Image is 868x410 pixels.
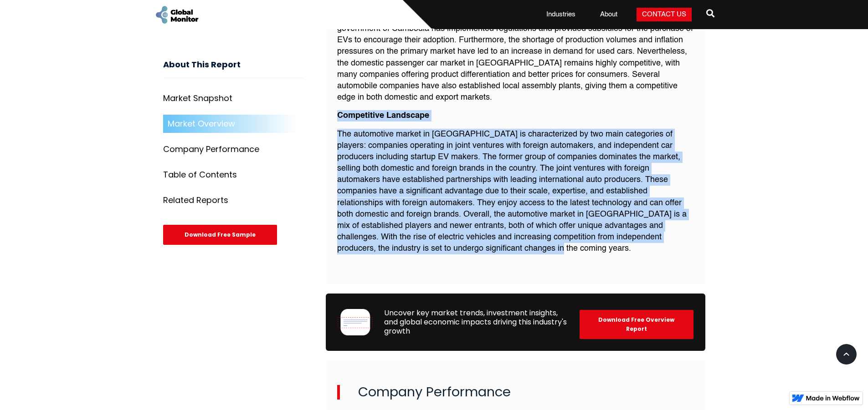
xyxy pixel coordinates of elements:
[806,395,860,401] img: Made in Webflow
[163,166,304,184] a: Table of Contents
[163,192,304,210] a: Related Reports
[163,225,277,245] div: Download Free Sample
[541,10,581,19] a: Industries
[706,5,714,24] a: 
[384,309,568,336] div: Uncover key market trends, investment insights, and global economic impacts driving this industry...
[637,8,692,21] a: Contact Us
[168,120,235,129] div: Market Overview
[163,141,304,159] a: Company Performance
[163,90,304,108] a: Market Snapshot
[163,60,304,79] h3: About This Report
[337,385,694,400] h2: Company Performance
[337,111,429,120] strong: Competitive Landscape
[163,115,304,133] a: Market Overview
[163,94,232,103] div: Market Snapshot
[595,10,623,19] a: About
[163,145,259,154] div: Company Performance
[337,0,694,104] p: The electric vehicle (EV) segment in [GEOGRAPHIC_DATA] has also witnessed remarkable growth, than...
[706,7,714,20] span: 
[163,196,228,205] div: Related Reports
[580,310,693,339] div: Download Free Overview Report
[163,171,237,180] div: Table of Contents
[337,129,694,255] p: The automotive market in [GEOGRAPHIC_DATA] is characterized by two main categories of players: co...
[154,5,200,25] a: home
